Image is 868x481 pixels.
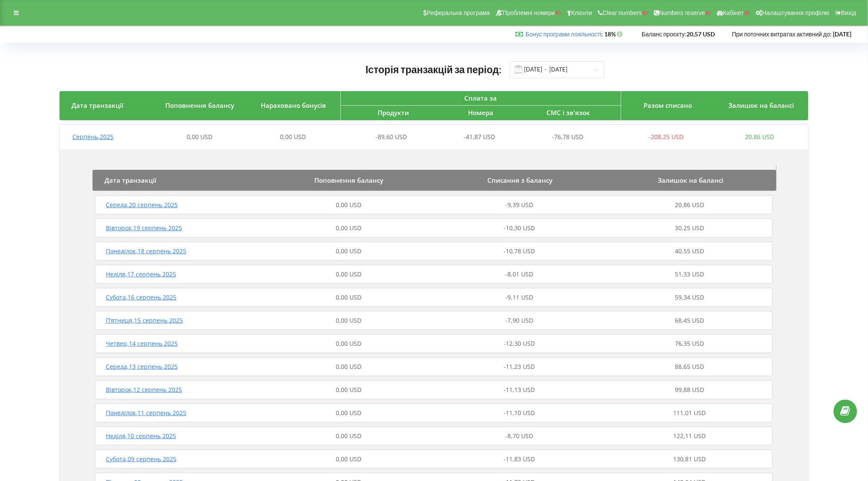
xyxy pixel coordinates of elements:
span: СМС і зв'язок [546,108,590,117]
span: -12,30 USD [504,339,535,347]
span: Серпень , 2025 [72,133,113,141]
span: 0,00 USD [280,133,306,141]
span: Баланс проєкту: [642,30,687,38]
span: Понеділок , 18 серпень 2025 [106,247,186,255]
span: 0,00 USD [336,409,361,417]
span: 59,34 USD [675,293,704,301]
span: 0,00 USD [336,432,361,440]
span: Поповнення балансу [314,176,383,184]
span: -7,90 USD [505,316,533,324]
span: 76,35 USD [675,339,704,347]
span: 0,00 USD [336,339,361,347]
span: 20,86 USD [745,133,774,141]
span: -11,10 USD [504,409,535,417]
strong: 20,57 USD [687,30,715,38]
span: Numbers reserve [659,9,705,16]
span: Субота , 09 серпень 2025 [106,455,176,463]
span: Сплата за [465,94,497,102]
span: Клієнти [571,9,592,16]
span: : [526,30,603,38]
span: 0,00 USD [336,316,361,324]
span: Дата транзакції [72,101,123,110]
span: 0,00 USD [336,201,361,209]
span: 122,11 USD [674,432,706,440]
span: Налаштування профілю [762,9,829,16]
span: 0,00 USD [336,362,361,371]
span: 0,00 USD [336,224,361,232]
span: -10,78 USD [504,247,535,255]
span: Понеділок , 11 серпень 2025 [106,409,186,417]
span: 40,55 USD [675,247,704,255]
span: Залишок на балансі [658,176,724,184]
span: 30,25 USD [675,224,704,232]
span: -8,70 USD [505,432,533,440]
span: 20,86 USD [675,201,704,209]
span: Четвер , 14 серпень 2025 [106,339,178,347]
span: 99,88 USD [675,386,704,394]
span: Нараховано бонусів [261,101,326,110]
strong: [DATE] [833,30,852,38]
span: Номера [468,108,493,117]
span: 0,00 USD [187,133,212,141]
span: Дата транзакції [104,176,156,184]
span: -10,30 USD [504,224,535,232]
span: -76,78 USD [552,133,584,141]
span: Вихід [841,9,856,16]
span: Неділя , 10 серпень 2025 [106,432,176,440]
span: -11,13 USD [504,386,535,394]
span: Списання з балансу [487,176,552,184]
span: -9,39 USD [505,201,533,209]
span: Субота , 16 серпень 2025 [106,293,176,301]
a: Бонус програми лояльності [526,30,602,38]
span: П’ятниця , 15 серпень 2025 [106,316,183,324]
span: -11,23 USD [504,362,535,371]
span: Вівторок , 12 серпень 2025 [106,386,182,394]
span: -41,87 USD [464,133,495,141]
span: Поповнення балансу [166,101,235,110]
span: Clear numbers [603,9,642,16]
span: 0,00 USD [336,270,361,278]
span: -9,11 USD [505,293,533,301]
span: 0,00 USD [336,386,361,394]
span: -208,25 USD [649,133,684,141]
span: При поточних витратах активний до: [732,30,832,38]
span: Неділя , 17 серпень 2025 [106,270,176,278]
span: Історія транзакцій за період: [366,63,502,75]
span: 0,00 USD [336,247,361,255]
span: -8,01 USD [505,270,533,278]
span: Середа , 20 серпень 2025 [106,201,178,209]
span: 130,81 USD [674,455,706,463]
span: -89,60 USD [376,133,407,141]
span: 88,65 USD [675,362,704,371]
span: 68,45 USD [675,316,704,324]
span: Вівторок , 19 серпень 2025 [106,224,182,232]
span: 111,01 USD [674,409,706,417]
span: Кабінет [723,9,744,16]
span: Залишок на балансі [729,101,794,110]
span: Середа , 13 серпень 2025 [106,362,178,371]
span: 0,00 USD [336,455,361,463]
strong: 18% [605,30,625,38]
span: Продукти [378,108,409,117]
span: Реферальна програма [427,9,490,16]
span: Разом списано [644,101,692,110]
span: 51,33 USD [675,270,704,278]
span: 0,00 USD [336,293,361,301]
span: Проблемні номери [503,9,555,16]
span: -11,83 USD [504,455,535,463]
